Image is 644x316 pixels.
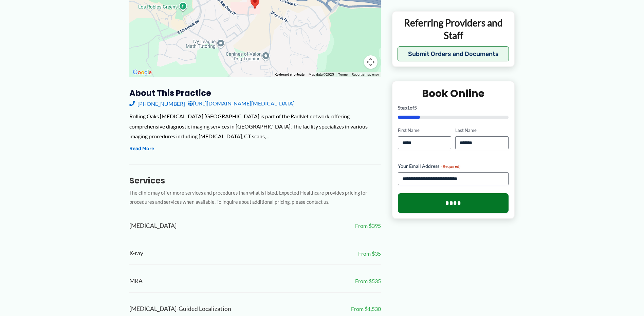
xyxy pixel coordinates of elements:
h2: Book Online [398,87,509,100]
label: First Name [398,127,451,134]
span: 1 [407,105,410,111]
button: Keyboard shortcuts [275,72,305,77]
div: Rolling Oaks [MEDICAL_DATA] [GEOGRAPHIC_DATA] is part of the RadNet network, offering comprehensi... [129,111,381,141]
a: Report a map error [352,73,379,76]
button: Submit Orders and Documents [398,46,509,61]
a: [PHONE_NUMBER] [129,98,185,108]
h3: About this practice [129,88,381,98]
span: MRA [129,276,143,287]
label: Your Email Address [398,162,509,169]
label: Last Name [455,127,509,134]
img: Google [131,68,153,77]
h3: Services [129,175,381,186]
span: From $1,530 [351,304,381,314]
span: From $35 [358,249,381,259]
p: The clinic may offer more services and procedures than what is listed. Expected Healthcare provid... [129,189,381,207]
span: Map data ©2025 [309,73,334,76]
button: Read More [129,145,154,153]
span: From $535 [355,276,381,286]
a: [URL][DOMAIN_NAME][MEDICAL_DATA] [188,98,295,108]
p: Referring Providers and Staff [398,17,509,41]
span: X-ray [129,248,143,259]
button: Map camera controls [364,55,378,69]
span: From $395 [355,221,381,231]
span: (Required) [441,163,461,169]
p: Step of [398,105,509,110]
a: Terms (opens in new tab) [338,73,348,76]
span: 5 [414,105,417,111]
span: [MEDICAL_DATA] [129,220,177,232]
span: [MEDICAL_DATA]-Guided Localization [129,303,231,315]
a: Open this area in Google Maps (opens a new window) [131,68,153,77]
